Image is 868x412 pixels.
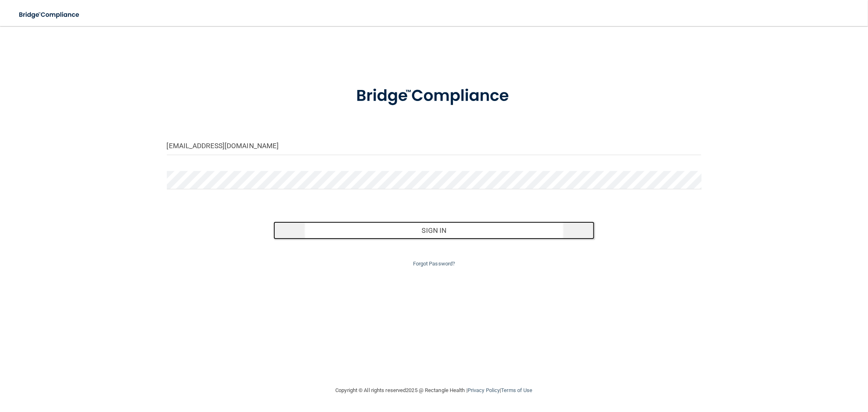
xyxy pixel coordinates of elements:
[468,387,500,393] a: Privacy Policy
[12,7,87,23] img: bridge_compliance_login_screen.278c3ca4.svg
[413,261,455,267] a: Forgot Password?
[501,387,532,393] a: Terms of Use
[273,221,594,239] button: Sign In
[167,137,702,155] input: Email
[339,75,529,117] img: bridge_compliance_login_screen.278c3ca4.svg
[286,377,583,403] div: Copyright © All rights reserved 2025 @ Rectangle Health | |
